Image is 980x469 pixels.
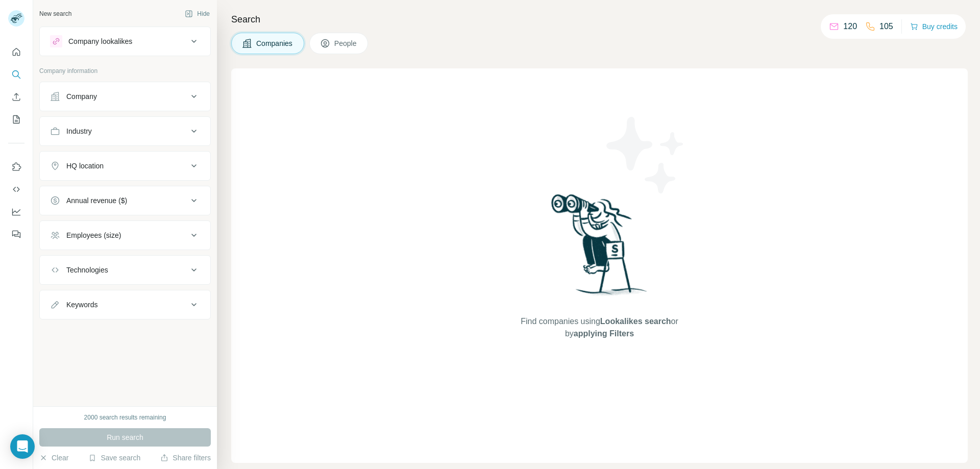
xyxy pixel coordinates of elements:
[66,265,108,275] div: Technologies
[39,453,68,463] button: Clear
[66,300,97,310] div: Keywords
[843,20,857,33] p: 120
[8,110,24,129] button: My lists
[40,29,210,54] button: Company lookalikes
[8,203,24,221] button: Dashboard
[8,158,24,176] button: Use Surfe on LinkedIn
[40,188,210,213] button: Annual revenue ($)
[66,195,127,206] div: Annual revenue ($)
[160,453,211,463] button: Share filters
[88,453,140,463] button: Save search
[10,434,35,459] div: Open Intercom Messenger
[518,315,681,340] span: Find companies using or by
[600,109,692,201] img: Surfe Illustration - Stars
[8,88,24,106] button: Enrich CSV
[40,292,210,317] button: Keywords
[231,12,968,27] h4: Search
[66,91,97,102] div: Company
[39,66,211,76] p: Company information
[40,258,210,282] button: Technologies
[574,329,634,338] span: applying Filters
[68,36,132,46] div: Company lookalikes
[66,126,92,136] div: Industry
[8,43,24,61] button: Quick start
[40,119,210,143] button: Industry
[879,20,893,33] p: 105
[40,154,210,178] button: HQ location
[40,84,210,109] button: Company
[66,161,104,171] div: HQ location
[8,65,24,84] button: Search
[84,413,166,422] div: 2000 search results remaining
[910,19,958,34] button: Buy credits
[600,317,671,326] span: Lookalikes search
[547,191,653,305] img: Surfe Illustration - Woman searching with binoculars
[39,9,71,18] div: New search
[8,225,24,243] button: Feedback
[8,180,24,199] button: Use Surfe API
[40,223,210,248] button: Employees (size)
[334,38,358,48] span: People
[256,38,293,48] span: Companies
[178,6,217,21] button: Hide
[66,230,121,240] div: Employees (size)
